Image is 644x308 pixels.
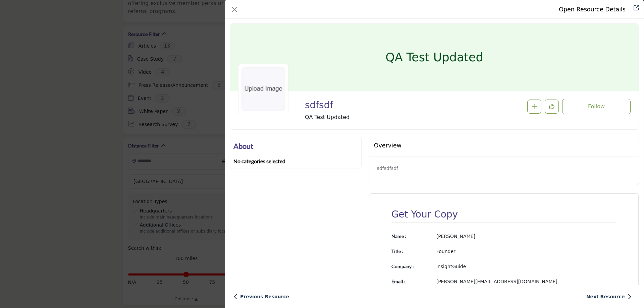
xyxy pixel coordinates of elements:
b: No categories selected [233,157,285,165]
button: Close [230,5,239,14]
a: Previous Resource [233,293,289,300]
b: Name : [391,233,406,239]
button: Follow [562,99,631,114]
a: Next Resource [586,293,632,300]
b: Title : [391,248,403,254]
p: Founder [436,248,616,255]
h2: sdfsdf [305,100,399,111]
b: Company : [391,263,414,269]
p: [PERSON_NAME][EMAIL_ADDRESS][DOMAIN_NAME] [436,278,616,285]
h5: Overview [374,142,401,149]
img: sdfsdf logo [238,64,288,114]
p: [PERSON_NAME] [436,233,616,240]
span: QA Test Updated [305,113,399,121]
button: Like [545,100,559,114]
a: Open Resource Details [559,6,626,13]
h1: QA Test Updated [385,24,483,91]
h2: Get Your Copy [391,209,616,223]
p: sdfsdfsdf [377,165,631,172]
h2: About [233,140,358,151]
p: InsightGuide [436,263,616,270]
b: Email : [391,279,406,284]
